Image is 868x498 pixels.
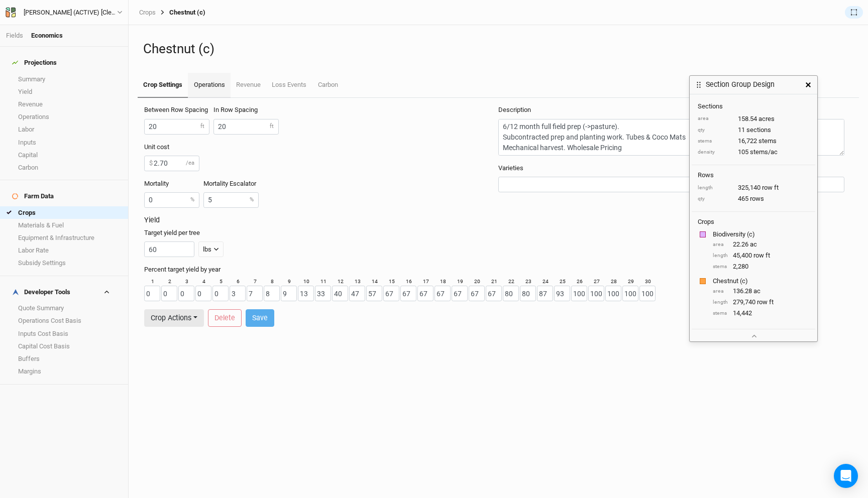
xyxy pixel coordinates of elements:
[698,171,809,179] h4: Rows
[698,114,809,123] div: 158.54
[139,9,156,17] a: Crops
[144,228,200,237] label: Target yield per tree
[12,288,70,296] div: Developer Tools
[698,149,733,156] div: density
[406,278,412,286] label: 16
[698,183,809,192] div: 325,140
[594,278,600,286] label: 27
[338,278,344,286] label: 12
[560,278,566,286] label: 25
[577,278,583,286] label: 26
[698,127,733,134] div: qty
[202,278,205,286] label: 4
[542,278,549,286] label: 24
[758,114,775,123] span: acres
[713,252,728,260] div: length
[713,230,807,239] div: Biodiversity (c)
[144,265,221,274] label: Percent target yield by year
[753,287,761,296] span: ac
[440,278,446,286] label: 18
[698,195,733,203] div: qty
[713,241,728,248] div: area
[320,278,327,286] label: 11
[628,278,634,286] label: 29
[143,41,853,57] h1: Chestnut (c)
[312,73,344,97] a: Carbon
[200,122,204,131] label: ft
[713,288,728,295] div: area
[713,251,809,260] div: 45,400
[12,192,54,200] div: Farm Data
[713,277,807,286] div: Chestnut (c)
[611,278,617,286] label: 28
[834,464,858,488] div: Open Intercom Messenger
[237,278,240,286] label: 6
[246,309,274,327] button: Save
[144,105,208,114] label: Between Row Spacing
[144,309,204,327] button: Crop Actions
[757,298,774,307] span: row ft
[698,218,714,226] h4: Crops
[713,299,728,306] div: length
[303,278,309,286] label: 10
[713,240,809,249] div: 22.26
[498,105,531,114] label: Description
[6,32,23,39] a: Fields
[750,240,757,249] span: ac
[457,278,463,286] label: 19
[372,278,378,286] label: 14
[151,278,154,286] label: 1
[5,7,123,18] button: [PERSON_NAME] (ACTIVE) [Cleaned up OpEx]
[758,137,777,146] span: stems
[525,278,531,286] label: 23
[474,278,480,286] label: 20
[713,310,728,317] div: stems
[713,287,809,296] div: 136.28
[713,262,809,271] div: 2,280
[12,59,57,67] div: Projections
[698,137,809,146] div: 16,722
[250,196,254,204] label: %
[698,102,809,110] h4: Sections
[149,159,153,168] label: $
[423,278,429,286] label: 17
[713,298,809,307] div: 279,740
[750,148,778,157] span: stems/ac
[698,184,733,192] div: length
[24,8,117,18] div: [PERSON_NAME] (ACTIVE) [Cleaned up OpEx]
[266,73,312,97] a: Loss Events
[498,164,523,173] label: Varieties
[144,179,169,188] label: Mortality
[144,216,852,224] h3: Yield
[698,115,733,122] div: area
[213,105,258,114] label: In Row Spacing
[762,183,779,192] span: row ft
[645,278,651,286] label: 30
[254,278,257,286] label: 7
[713,309,809,318] div: 14,442
[188,73,230,98] a: Operations
[698,148,809,157] div: 105
[220,278,223,286] label: 5
[138,73,188,98] a: Crop Settings
[24,8,117,18] div: Warehime (ACTIVE) [Cleaned up OpEx]
[746,126,771,135] span: sections
[198,241,224,257] button: lbs
[355,278,361,286] label: 13
[698,194,809,203] div: 465
[491,278,497,286] label: 21
[144,143,169,152] label: Unit cost
[389,278,395,286] label: 15
[231,73,266,97] a: Revenue
[508,278,514,286] label: 22
[698,126,809,135] div: 11
[208,309,242,327] button: Delete
[270,122,274,131] label: ft
[750,194,764,203] span: rows
[706,80,775,89] h3: Section Group Design
[713,263,728,271] div: stems
[190,196,194,204] label: %
[186,159,194,167] label: /ea
[31,31,63,40] div: Economics
[203,244,211,255] div: lbs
